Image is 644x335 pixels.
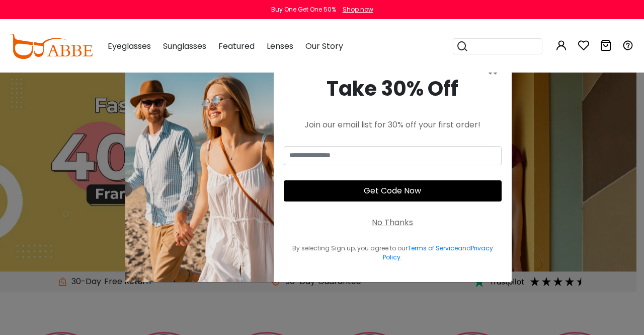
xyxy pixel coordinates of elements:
span: Lenses [267,40,293,52]
div: Shop now [343,5,373,14]
a: Terms of Service [408,244,458,252]
span: Our Story [305,40,343,52]
div: Take 30% Off [284,74,502,104]
img: welcome [125,53,274,282]
button: Close [487,61,499,80]
img: abbeglasses.com [10,34,93,59]
span: Featured [218,40,255,52]
div: By selecting Sign up, you agree to our and . [284,244,502,262]
button: Get Code Now [284,180,502,202]
a: Privacy Policy [383,244,493,261]
div: No Thanks [372,217,413,229]
span: Eyeglasses [108,40,151,52]
div: Join our email list for 30% off your first order! [284,119,502,131]
span: Sunglasses [163,40,206,52]
div: Buy One Get One 50% [271,5,336,14]
a: Shop now [338,5,373,14]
